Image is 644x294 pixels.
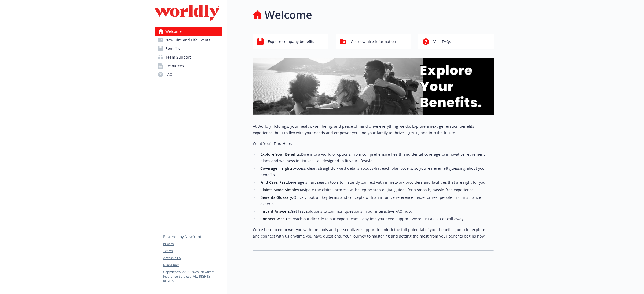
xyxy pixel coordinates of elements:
span: New Hire and Life Events [165,36,210,44]
a: New Hire and Life Events [155,36,222,44]
p: Copyright © 2024 - 2025 , Newfront Insurance Services, ALL RIGHTS RESERVED [163,270,222,283]
a: Accessibility [163,256,222,260]
p: At Worldly Holdings, your health, well-being, and peace of mind drive everything we do. Explore a... [253,123,494,136]
span: Explore company benefits [268,37,314,47]
li: Leverage smart search tools to instantly connect with in-network providers and facilities that ar... [259,179,494,186]
strong: Connect with Us: [260,216,291,221]
span: Resources [165,62,184,70]
a: Terms [163,249,222,253]
strong: Instant Answers: [260,209,291,214]
span: Team Support [165,53,191,62]
li: Get fast solutions to common questions in our interactive FAQ hub. [259,208,494,215]
p: What You’ll Find Here: [253,140,494,147]
h1: Welcome [265,7,312,23]
button: Visit FAQs [418,34,494,49]
button: Explore company benefits [253,34,328,49]
strong: Claims Made Simple: [260,187,298,192]
strong: Explore Your Benefits: [260,152,301,157]
span: Benefits [165,44,180,53]
li: Dive into a world of options, from comprehensive health and dental coverage to innovative retirem... [259,151,494,164]
span: Welcome [165,27,182,36]
span: Visit FAQs [433,37,451,47]
a: Welcome [155,27,222,36]
li: Navigate the claims process with step-by-step digital guides for a smooth, hassle-free experience. [259,187,494,193]
strong: Coverage Insights: [260,166,294,171]
a: Resources [155,62,222,70]
li: Quickly look up key terms and concepts with an intuitive reference made for real people—not insur... [259,194,494,207]
a: FAQs [155,70,222,79]
span: FAQs [165,70,174,79]
img: overview page banner [253,58,494,115]
li: Reach out directly to our expert team—anytime you need support, we’re just a click or call away. [259,216,494,222]
strong: Find Care, Fast: [260,180,288,185]
p: We're here to empower you with the tools and personalized support to unlock the full potential of... [253,226,494,239]
a: Disclaimer [163,263,222,267]
a: Privacy [163,242,222,246]
li: Access clear, straightforward details about what each plan covers, so you’re never left guessing ... [259,165,494,178]
button: Get new hire information [336,34,411,49]
a: Benefits [155,44,222,53]
span: Get new hire information [351,37,396,47]
a: Team Support [155,53,222,62]
strong: Benefits Glossary: [260,195,293,200]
